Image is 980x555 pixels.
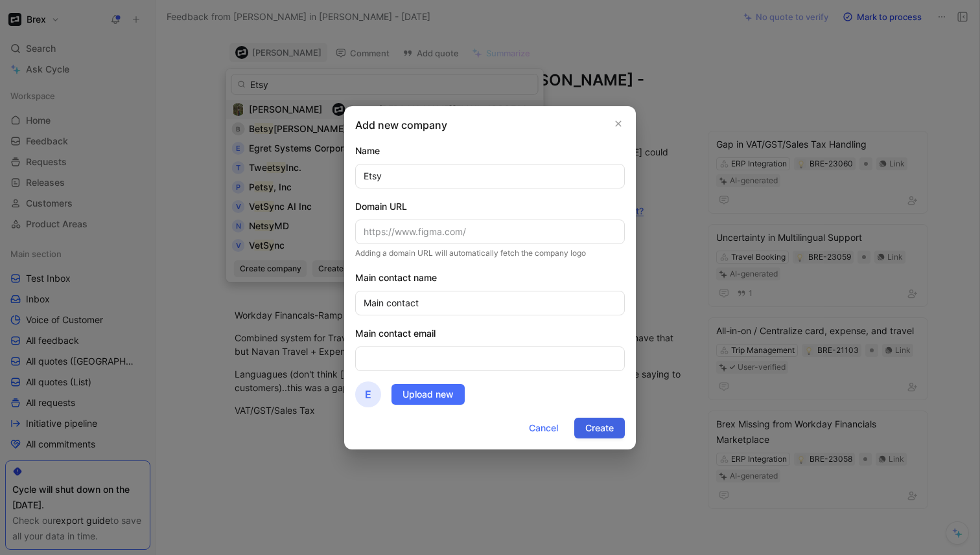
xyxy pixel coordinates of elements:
span: Cancel [529,420,558,436]
button: Create [574,418,625,438]
div: Adding a domain URL will automatically fetch the company logo [355,247,625,260]
span: Create [585,420,614,436]
input: https://www.figma.com/ [355,220,625,244]
input: Company name [355,164,625,188]
div: Main contact name [355,270,625,286]
span: Upload new [402,387,454,402]
div: E [355,381,381,407]
button: Upload new [391,384,465,405]
button: Cancel [518,418,569,438]
div: Domain URL [355,199,625,214]
div: Name [355,143,625,159]
div: Main contact email [355,326,625,341]
h2: Add new company [355,117,447,133]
